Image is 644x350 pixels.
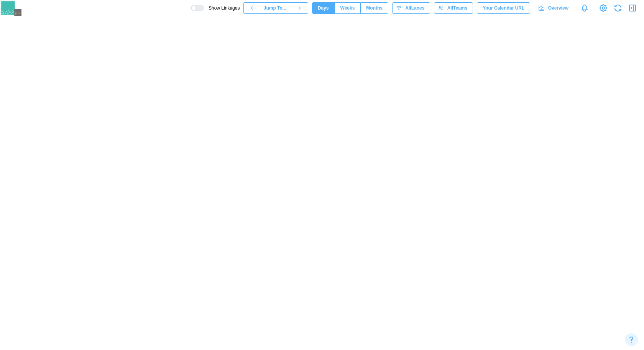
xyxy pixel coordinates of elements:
[477,2,530,14] button: Your Calendar URL
[627,3,638,13] button: Open Drawer
[312,2,335,14] button: Days
[405,3,424,13] span: All Lanes
[264,3,286,13] span: Jump To...
[598,3,609,13] a: View Project
[613,3,623,13] button: Refresh Grid
[534,2,574,14] a: Overview
[548,3,568,13] span: Overview
[578,2,591,15] a: Notifications
[340,3,355,13] span: Weeks
[447,3,467,13] span: All Teams
[392,2,430,14] button: AllLanes
[204,5,240,11] span: Show Linkages
[318,3,329,13] span: Days
[260,2,291,14] button: Jump To...
[366,3,383,13] span: Months
[360,2,388,14] button: Months
[335,2,361,14] button: Weeks
[434,2,473,14] button: AllTeams
[483,3,524,13] span: Your Calendar URL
